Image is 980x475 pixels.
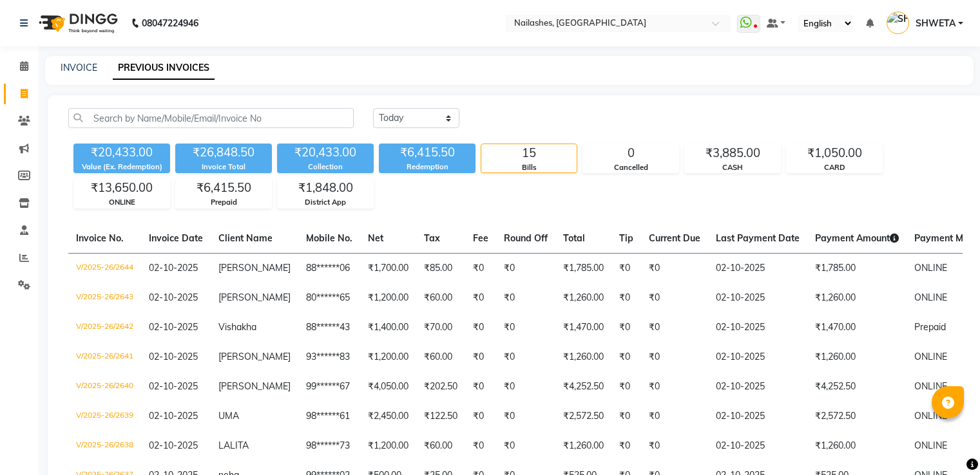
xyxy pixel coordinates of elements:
[379,162,476,172] div: Redemption
[708,342,807,372] td: 02-10-2025
[218,380,291,392] span: [PERSON_NAME]
[306,232,352,244] span: Mobile No.
[563,232,585,244] span: Total
[708,253,807,283] td: 02-10-2025
[149,321,198,333] span: 02-10-2025
[278,179,373,197] div: ₹1,848.00
[465,372,496,402] td: ₹0
[481,144,577,162] div: 15
[277,162,374,172] div: Collection
[716,232,800,244] span: Last Payment Date
[424,232,440,244] span: Tax
[641,253,708,283] td: ₹0
[807,283,907,313] td: ₹1,260.00
[68,108,354,128] input: Search by Name/Mobile/Email/Invoice No
[685,162,780,173] div: CASH
[926,424,967,462] iframe: chat widget
[218,232,273,244] span: Client Name
[175,144,272,162] div: ₹26,848.50
[641,431,708,461] td: ₹0
[149,232,203,244] span: Invoice Date
[368,232,383,244] span: Net
[68,253,141,283] td: V/2025-26/2644
[504,232,548,244] span: Round Off
[611,402,641,431] td: ₹0
[815,232,899,244] span: Payment Amount
[555,253,611,283] td: ₹1,785.00
[611,431,641,461] td: ₹0
[641,342,708,372] td: ₹0
[416,283,465,313] td: ₹60.00
[708,313,807,342] td: 02-10-2025
[416,253,465,283] td: ₹85.00
[555,283,611,313] td: ₹1,260.00
[416,313,465,342] td: ₹70.00
[583,144,678,162] div: 0
[360,431,416,461] td: ₹1,200.00
[68,402,141,431] td: V/2025-26/2639
[496,253,555,283] td: ₹0
[149,262,198,274] span: 02-10-2025
[416,372,465,402] td: ₹202.50
[555,372,611,402] td: ₹4,252.50
[74,197,169,208] div: ONLINE
[641,313,708,342] td: ₹0
[807,372,907,402] td: ₹4,252.50
[465,402,496,431] td: ₹0
[465,283,496,313] td: ₹0
[481,162,577,173] div: Bills
[807,342,907,372] td: ₹1,260.00
[787,144,882,162] div: ₹1,050.00
[61,62,97,73] a: INVOICE
[496,431,555,461] td: ₹0
[611,372,641,402] td: ₹0
[68,313,141,342] td: V/2025-26/2642
[473,232,488,244] span: Fee
[149,380,198,392] span: 02-10-2025
[360,283,416,313] td: ₹1,200.00
[916,17,956,30] span: SHWETA
[887,12,909,34] img: SHWETA
[113,57,215,80] a: PREVIOUS INVOICES
[787,162,882,173] div: CARD
[555,342,611,372] td: ₹1,260.00
[73,162,170,172] div: Value (Ex. Redemption)
[360,372,416,402] td: ₹4,050.00
[708,283,807,313] td: 02-10-2025
[68,431,141,461] td: V/2025-26/2638
[360,402,416,431] td: ₹2,450.00
[496,372,555,402] td: ₹0
[360,253,416,283] td: ₹1,700.00
[555,402,611,431] td: ₹2,572.50
[583,162,678,173] div: Cancelled
[33,5,121,41] img: logo
[914,380,947,392] span: ONLINE
[914,410,947,422] span: ONLINE
[914,262,947,274] span: ONLINE
[360,313,416,342] td: ₹1,400.00
[555,313,611,342] td: ₹1,470.00
[360,342,416,372] td: ₹1,200.00
[619,232,633,244] span: Tip
[807,313,907,342] td: ₹1,470.00
[611,342,641,372] td: ₹0
[914,440,947,451] span: ONLINE
[218,321,256,333] span: Vishakha
[218,440,249,451] span: LALITA
[149,440,198,451] span: 02-10-2025
[379,144,476,162] div: ₹6,415.50
[176,179,271,197] div: ₹6,415.50
[218,262,291,274] span: [PERSON_NAME]
[218,292,291,303] span: [PERSON_NAME]
[68,342,141,372] td: V/2025-26/2641
[496,402,555,431] td: ₹0
[416,402,465,431] td: ₹122.50
[555,431,611,461] td: ₹1,260.00
[68,372,141,402] td: V/2025-26/2640
[641,402,708,431] td: ₹0
[914,292,947,303] span: ONLINE
[496,313,555,342] td: ₹0
[649,232,700,244] span: Current Due
[149,351,198,362] span: 02-10-2025
[218,410,239,422] span: UMA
